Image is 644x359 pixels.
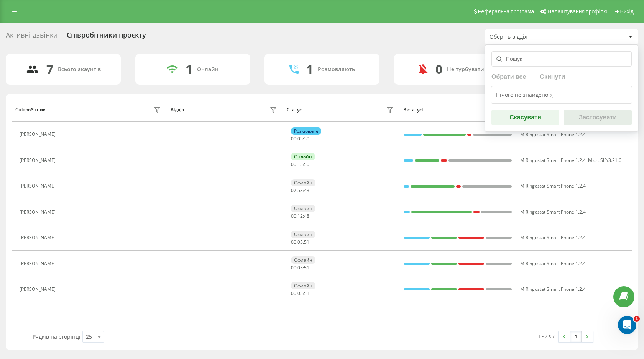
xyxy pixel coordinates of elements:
[318,66,355,73] div: Розмовляють
[520,209,586,215] span: M Ringostat Smart Phone 1.2.4
[291,213,296,219] span: 00
[291,231,315,238] div: Офлайн
[304,161,309,168] span: 50
[304,213,309,219] span: 48
[588,157,621,163] span: MicroSIP/3.21.6
[403,107,513,113] div: В статусі
[297,213,303,219] span: 12
[291,161,296,168] span: 00
[291,188,309,193] div: : :
[291,240,309,245] div: : :
[620,8,634,15] span: Вихід
[291,239,296,245] span: 00
[291,265,309,271] div: : :
[20,235,58,240] div: [PERSON_NAME]
[304,290,309,297] span: 51
[291,256,315,264] div: Офлайн
[520,157,586,163] span: M Ringostat Smart Phone 1.2.4
[491,73,528,80] button: Обрати все
[291,179,315,186] div: Офлайн
[67,31,146,43] div: Співробітники проєкту
[15,107,46,113] div: Співробітник
[570,331,582,342] a: 1
[291,214,309,219] div: : :
[306,62,313,77] div: 1
[520,286,586,292] span: M Ringostat Smart Phone 1.2.4
[291,135,296,142] span: 00
[490,34,581,40] div: Оберіть відділ
[287,107,302,113] div: Статус
[618,316,636,334] iframe: Intercom live chat
[20,261,58,266] div: [PERSON_NAME]
[634,316,640,322] span: 1
[291,205,315,212] div: Офлайн
[520,234,586,241] span: M Ringostat Smart Phone 1.2.4
[291,282,315,289] div: Офлайн
[564,110,632,125] button: Застосувати
[520,260,586,267] span: M Ringostat Smart Phone 1.2.4
[304,239,309,245] span: 51
[547,8,607,15] span: Налаштування профілю
[171,107,184,113] div: Відділ
[478,8,534,15] span: Реферальна програма
[291,127,321,135] div: Розмовляє
[447,66,484,73] div: Не турбувати
[291,291,309,296] div: : :
[291,136,309,142] div: : :
[291,187,296,194] span: 07
[520,131,586,138] span: M Ringostat Smart Phone 1.2.4
[520,183,586,189] span: M Ringostat Smart Phone 1.2.4
[304,264,309,271] span: 51
[58,66,101,73] div: Всього акаунтів
[297,290,303,297] span: 05
[304,135,309,142] span: 30
[291,162,309,167] div: : :
[297,135,303,142] span: 03
[46,62,53,77] div: 7
[491,110,559,125] button: Скасувати
[491,51,632,67] input: Пошук
[491,86,632,104] div: Нічого не знайдено :(
[435,62,442,77] div: 0
[304,187,309,194] span: 43
[6,31,58,43] div: Активні дзвінки
[20,132,58,137] div: [PERSON_NAME]
[86,333,92,341] div: 25
[291,290,296,297] span: 00
[20,287,58,292] div: [PERSON_NAME]
[33,333,80,340] span: Рядків на сторінці
[537,73,567,80] button: Скинути
[20,183,58,189] div: [PERSON_NAME]
[186,62,192,77] div: 1
[291,264,296,271] span: 00
[538,332,555,340] div: 1 - 7 з 7
[297,161,303,168] span: 15
[297,264,303,271] span: 05
[20,209,58,215] div: [PERSON_NAME]
[197,66,219,73] div: Онлайн
[297,239,303,245] span: 05
[297,187,303,194] span: 53
[20,158,58,163] div: [PERSON_NAME]
[291,153,315,160] div: Онлайн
